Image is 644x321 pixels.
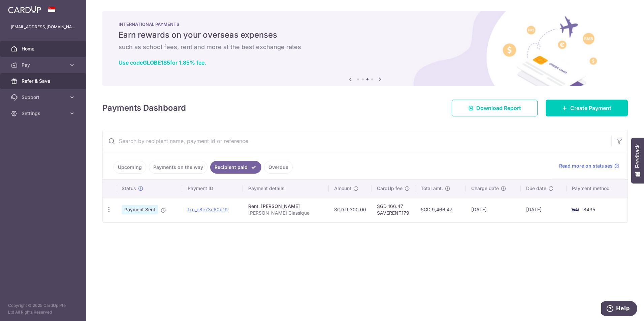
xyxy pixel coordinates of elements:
td: SGD 9,300.00 [329,197,372,222]
span: Amount [334,185,351,192]
button: Feedback - Show survey [631,138,644,183]
div: Rent. [PERSON_NAME] [248,203,323,210]
img: International Payment Banner [102,11,628,86]
span: Feedback [635,144,641,168]
span: Due date [526,185,546,192]
a: Payments on the way [149,161,207,174]
a: Read more on statuses [559,163,619,169]
td: SGD 9,466.47 [415,197,466,222]
span: CardUp fee [377,185,402,192]
img: Bank Card [569,206,582,214]
p: [EMAIL_ADDRESS][DOMAIN_NAME] [11,24,75,30]
input: Search by recipient name, payment id or reference [103,130,611,152]
span: Payment Sent [122,205,158,214]
a: Overdue [264,161,293,174]
span: Support [22,94,66,101]
span: 8435 [583,207,595,212]
span: Refer & Save [22,78,66,84]
p: [PERSON_NAME] Classique [248,210,323,216]
b: GLOBE185 [143,59,170,66]
h6: such as school fees, rent and more at the best exchange rates [119,43,612,51]
span: Read more on statuses [559,163,613,169]
a: Recipient paid [210,161,261,174]
span: Create Payment [570,104,611,112]
span: Settings [22,110,66,117]
th: Payment ID [182,180,243,197]
th: Payment details [243,180,329,197]
img: CardUp [8,5,41,13]
iframe: Opens a widget where you can find more information [601,301,637,318]
td: SGD 166.47 SAVERENT179 [372,197,415,222]
th: Payment method [567,180,627,197]
span: Download Report [476,104,521,112]
span: Pay [22,62,66,68]
span: Home [22,45,66,52]
span: Charge date [471,185,499,192]
a: Create Payment [546,100,628,116]
span: Status [122,185,136,192]
a: Use codeGLOBE185for 1.85% fee. [119,59,206,66]
h5: Earn rewards on your overseas expenses [119,30,612,40]
td: [DATE] [466,197,520,222]
span: Total amt. [421,185,443,192]
p: INTERNATIONAL PAYMENTS [119,22,612,27]
a: txn_e8c73c60b19 [188,207,228,212]
h4: Payments Dashboard [102,102,186,114]
a: Download Report [452,100,538,116]
td: [DATE] [521,197,567,222]
a: Upcoming [114,161,146,174]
